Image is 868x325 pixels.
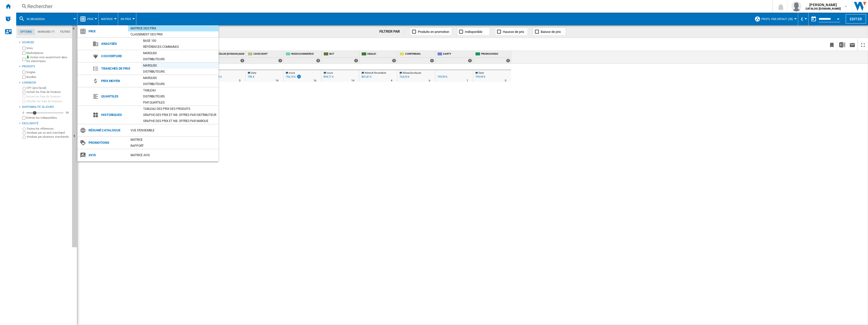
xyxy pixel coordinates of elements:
span: Historiques [99,111,141,118]
div: Marques [141,75,219,80]
div: Tableau des prix des produits [141,106,219,111]
span: Tranches de prix [99,65,141,72]
div: Distributeurs [141,57,219,62]
div: Graphe des prix et nb. offres par distributeur [141,112,219,117]
div: Marques [141,51,219,56]
span: Avis [86,152,128,159]
div: Distributeurs [141,82,219,87]
span: Couverture [99,53,141,60]
div: Références communes [141,44,219,49]
div: Tableau [141,88,219,93]
div: Graphe des prix et nb. offres par marque [141,118,219,124]
div: Matrice des prix [128,26,219,31]
div: Distributeurs [141,69,219,74]
div: Base 100 [141,38,219,43]
div: Matrice AVIS [128,153,219,158]
span: Résumé catalogue [86,127,128,134]
span: Prix [86,28,128,35]
span: Promotions [86,139,128,146]
span: Analyses [99,40,141,47]
div: Matrice [128,137,219,142]
div: Par quartiles [141,100,219,105]
span: Prix moyen [99,77,141,85]
div: Rapport [128,143,219,148]
div: Marques [141,63,219,68]
div: Vue d'ensemble [128,128,219,133]
div: Distributeurs [141,94,219,99]
span: Quartiles [99,93,141,100]
div: Classement des prix [128,32,219,37]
